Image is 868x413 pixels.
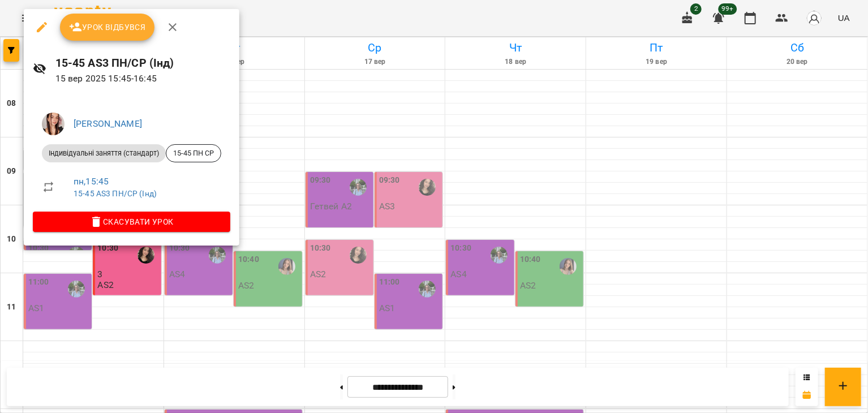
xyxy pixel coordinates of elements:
span: Скасувати Урок [42,215,221,229]
span: 15-45 ПН СР [166,148,221,158]
img: 408334d7942e00963585fb6a373534d2.jpg [42,113,65,135]
h6: 15-45 AS3 ПН/СР (Інд) [55,54,230,72]
a: [PERSON_NAME] [74,118,142,129]
a: пн , 15:45 [74,176,109,187]
p: 15 вер 2025 15:45 - 16:45 [55,72,230,85]
span: Індивідуальні заняття (стандарт) [42,148,166,158]
a: 15-45 AS3 ПН/СР (Інд) [74,189,157,198]
div: 15-45 ПН СР [166,144,221,162]
button: Урок відбувся [60,14,155,41]
span: Урок відбувся [69,20,146,34]
button: Скасувати Урок [33,212,230,232]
